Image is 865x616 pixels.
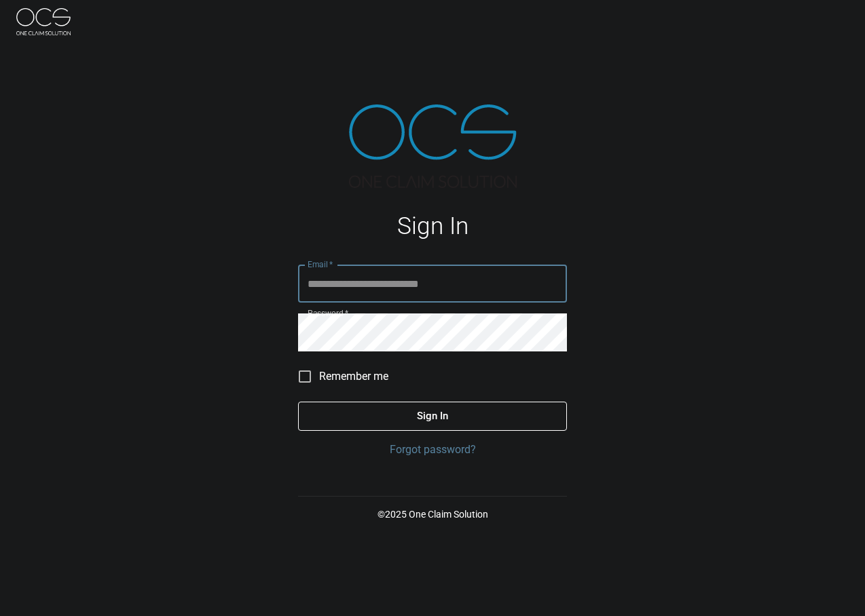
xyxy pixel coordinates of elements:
span: Remember me [319,368,388,385]
img: ocs-logo-tra.png [349,104,517,188]
button: Sign In [298,402,567,430]
p: © 2025 One Claim Solution [298,507,567,521]
a: Forgot password? [298,442,567,458]
img: ocs-logo-white-transparent.png [16,8,71,35]
label: Password [308,307,348,319]
h1: Sign In [298,212,567,240]
label: Email [308,258,333,270]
